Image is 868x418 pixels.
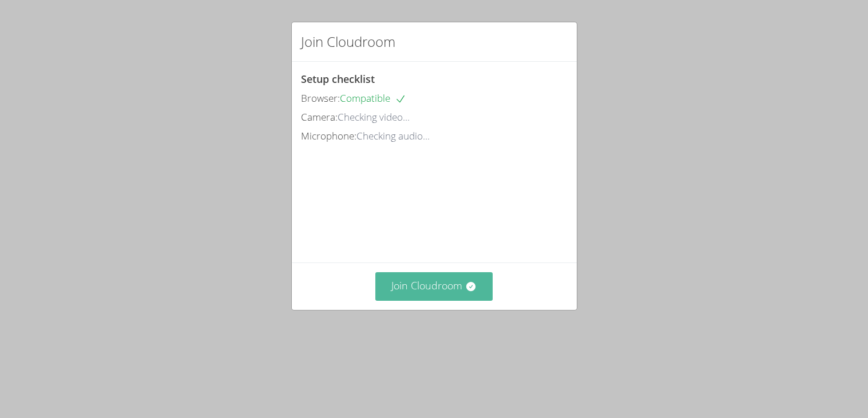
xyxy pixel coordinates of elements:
[301,72,375,86] span: Setup checklist
[356,129,430,142] span: Checking audio...
[340,91,406,105] span: Compatible
[301,129,356,142] span: Microphone:
[301,110,338,124] span: Camera:
[301,31,395,52] h2: Join Cloudroom
[338,110,410,124] span: Checking video...
[375,272,493,300] button: Join Cloudroom
[301,91,340,105] span: Browser:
